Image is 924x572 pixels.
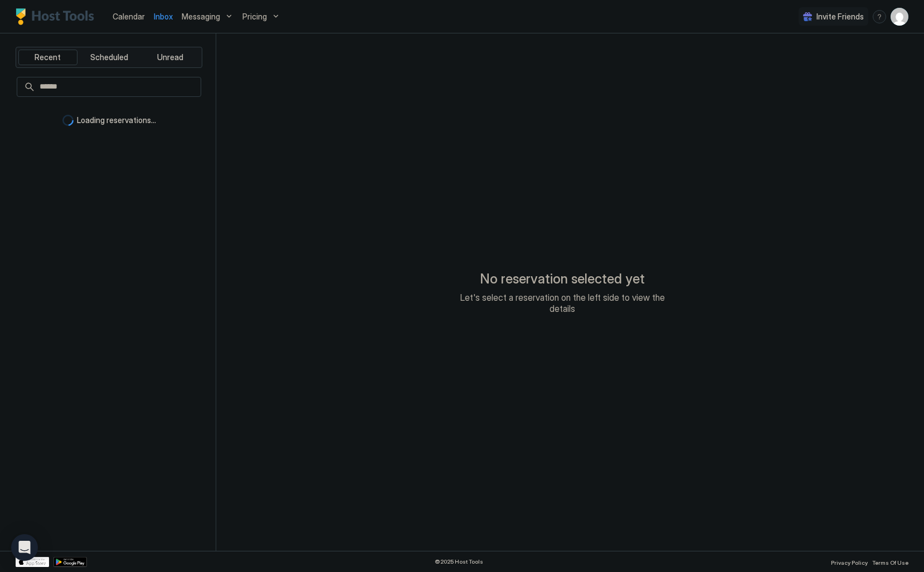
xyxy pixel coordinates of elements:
span: Privacy Policy [831,559,868,566]
a: Host Tools Logo [16,8,99,25]
a: Inbox [154,11,173,22]
span: Pricing [242,12,267,22]
input: Input Field [35,77,201,96]
button: Scheduled [80,50,139,65]
div: tab-group [16,47,202,68]
span: Messaging [182,12,220,22]
button: Unread [140,50,200,65]
span: Inbox [154,12,173,21]
span: Invite Friends [816,12,864,22]
div: User profile [891,8,908,26]
a: Terms Of Use [872,556,908,568]
span: © 2025 Host Tools [435,558,483,565]
div: loading [62,115,74,126]
span: Terms Of Use [872,559,908,566]
a: Calendar [113,11,145,22]
span: Recent [35,52,61,62]
div: menu [873,10,886,23]
span: Let's select a reservation on the left side to view the details [451,292,674,314]
span: Unread [157,52,183,62]
div: Open Intercom Messenger [11,534,38,561]
span: No reservation selected yet [480,271,645,287]
a: Privacy Policy [831,556,868,568]
span: Calendar [113,12,145,21]
a: App Store [16,557,49,567]
a: Google Play Store [54,557,87,567]
span: Scheduled [90,52,128,62]
span: Loading reservations... [77,115,156,125]
button: Recent [18,50,77,65]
